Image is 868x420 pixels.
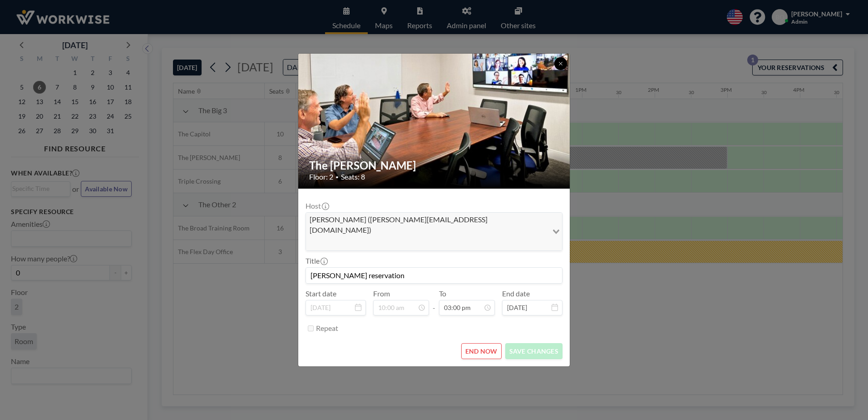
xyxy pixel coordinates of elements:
span: [PERSON_NAME] ([PERSON_NAME][EMAIL_ADDRESS][DOMAIN_NAME]) [308,215,546,235]
label: Host [306,201,328,210]
span: - [433,292,435,312]
button: END NOW [461,343,502,359]
span: • [335,174,339,180]
h2: The [PERSON_NAME] [309,159,560,172]
label: Start date [306,289,336,298]
label: Repeat [316,324,338,333]
input: (No title) [306,268,562,283]
span: Seats: 8 [341,172,365,181]
label: From [373,289,390,298]
label: End date [502,289,530,298]
div: Search for option [306,213,562,250]
label: To [439,289,446,298]
label: Title [306,256,327,265]
img: 537.jpg [298,19,571,223]
button: SAVE CHANGES [505,343,562,359]
input: Search for option [307,237,547,249]
span: Floor: 2 [309,172,333,181]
